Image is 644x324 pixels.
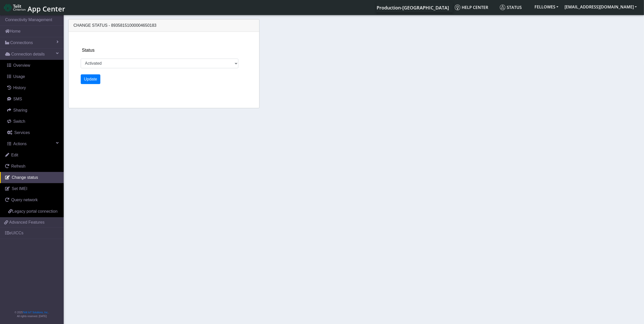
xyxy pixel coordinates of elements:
span: Sharing [13,108,27,112]
a: Status [498,2,531,12]
a: Switch [2,116,64,127]
a: Services [2,127,64,138]
a: Actions [2,138,64,150]
span: Help center [455,5,488,10]
span: Usage [13,74,25,79]
span: App Center [28,4,65,13]
button: [EMAIL_ADDRESS][DOMAIN_NAME] [561,2,640,11]
a: Help center [453,2,498,12]
span: Query network [11,198,38,202]
span: Legacy portal connection [12,209,58,213]
span: Refresh [11,164,25,168]
span: Change status - 89358151000004650183 [74,23,157,28]
span: SMS [13,97,22,101]
span: Production-[GEOGRAPHIC_DATA] [377,5,449,11]
a: History [2,82,64,93]
button: FELLOWES [531,2,561,11]
a: App Center [4,2,64,13]
span: Connections [10,40,33,46]
a: SMS [2,93,64,105]
a: Telit IoT Solutions, Inc. [23,311,48,314]
span: Edit [11,153,18,157]
a: Overview [2,60,64,71]
span: Overview [13,63,30,67]
span: Switch [13,119,25,124]
span: Set IMEI [12,186,27,191]
a: Usage [2,71,64,82]
a: Sharing [2,105,64,116]
span: Status [500,5,522,10]
img: knowledge.svg [455,5,460,10]
img: logo-telit-cinterion-gw-new.png [4,4,25,12]
span: History [13,86,26,90]
span: Advanced Features [9,219,45,225]
label: Status [82,47,95,53]
a: Your current platform instance [376,2,449,12]
span: Actions [13,142,26,146]
button: Update [81,74,101,84]
span: Connection details [11,51,45,57]
span: Change status [12,175,38,180]
img: status.svg [500,5,505,10]
span: Services [14,130,30,135]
